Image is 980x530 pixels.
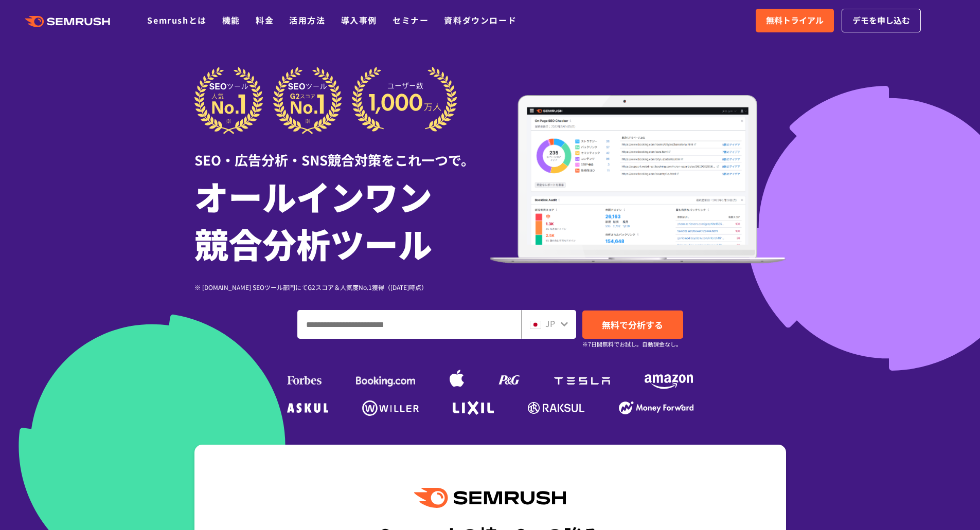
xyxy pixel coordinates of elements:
small: ※7日間無料でお試し。自動課金なし。 [582,339,682,349]
a: 無料で分析する [582,310,683,339]
a: 無料トライアル [756,9,834,32]
div: SEO・広告分析・SNS競合対策をこれ一つで。 [194,134,490,170]
a: 導入事例 [341,14,377,26]
img: Semrush [414,488,565,508]
a: 活用方法 [289,14,325,26]
span: デモを申し込む [852,14,910,27]
span: JP [545,317,555,330]
a: 料金 [256,14,274,26]
div: ※ [DOMAIN_NAME] SEOツール部門にてG2スコア＆人気度No.1獲得（[DATE]時点） [194,282,490,292]
a: Semrushとは [147,14,206,26]
h1: オールインワン 競合分析ツール [194,172,490,267]
span: 無料トライアル [766,14,824,27]
a: 資料ダウンロード [444,14,516,26]
a: デモを申し込む [842,9,921,32]
a: セミナー [393,14,429,26]
a: 機能 [222,14,240,26]
input: ドメイン、キーワードまたはURLを入力してください [298,310,521,338]
span: 無料で分析する [602,318,663,331]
